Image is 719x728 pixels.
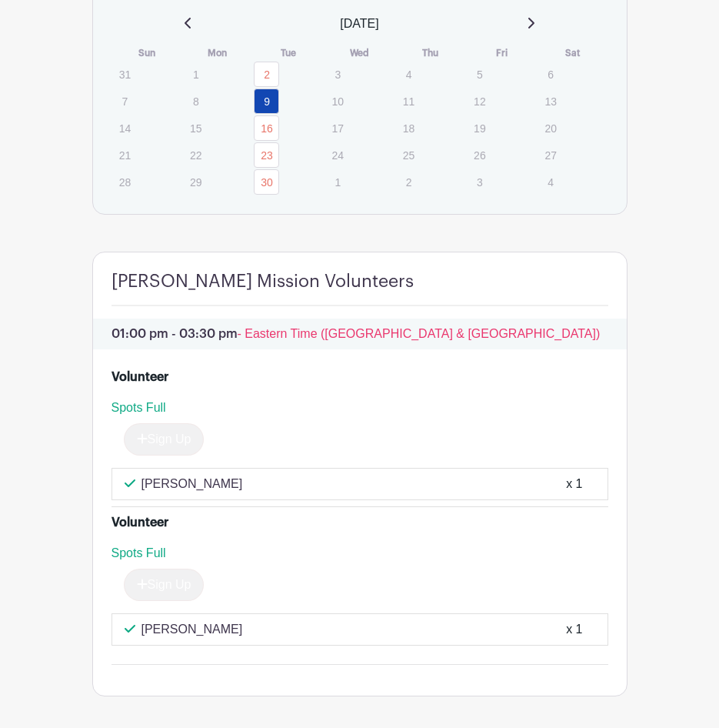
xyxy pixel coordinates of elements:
div: x 1 [566,620,582,639]
p: 18 [396,116,421,140]
p: 12 [467,89,492,113]
p: 3 [467,170,492,194]
p: 24 [325,143,350,167]
th: Mon [182,45,253,61]
p: 14 [112,116,138,140]
p: 7 [112,89,138,113]
p: 10 [325,89,350,113]
p: 22 [183,143,208,167]
p: 8 [183,89,208,113]
p: 1 [183,62,208,86]
span: [DATE] [340,15,378,33]
p: 21 [112,143,138,167]
th: Fri [466,45,537,61]
a: 23 [254,142,279,168]
p: 4 [396,62,421,86]
p: 6 [538,62,563,86]
p: [PERSON_NAME] [141,620,243,639]
p: 31 [112,62,138,86]
p: 01:00 pm - 03:30 pm [93,319,627,349]
p: 1 [325,170,350,194]
p: 26 [467,143,492,167]
th: Sat [537,45,607,61]
th: Tue [253,45,324,61]
h4: [PERSON_NAME] Mission Volunteers [112,271,414,292]
p: 2 [396,170,421,194]
span: Spots Full [112,546,166,559]
p: 4 [538,170,563,194]
p: 13 [538,89,563,113]
p: 19 [467,116,492,140]
p: 27 [538,143,563,167]
span: Spots Full [112,401,166,414]
div: Volunteer [112,513,168,532]
a: 9 [254,88,279,114]
div: x 1 [566,475,582,493]
th: Thu [395,45,466,61]
p: 15 [183,116,208,140]
p: 11 [396,89,421,113]
p: [PERSON_NAME] [141,475,243,493]
div: Volunteer [112,368,168,386]
p: 20 [538,116,563,140]
p: 3 [325,62,350,86]
p: 29 [183,170,208,194]
p: 28 [112,170,138,194]
p: 25 [396,143,421,167]
th: Wed [324,45,394,61]
a: 30 [254,169,279,195]
a: 16 [254,115,279,141]
p: 5 [467,62,492,86]
p: 17 [325,116,350,140]
th: Sun [112,45,182,61]
span: - Eastern Time ([GEOGRAPHIC_DATA] & [GEOGRAPHIC_DATA]) [238,327,601,340]
a: 2 [254,62,279,87]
